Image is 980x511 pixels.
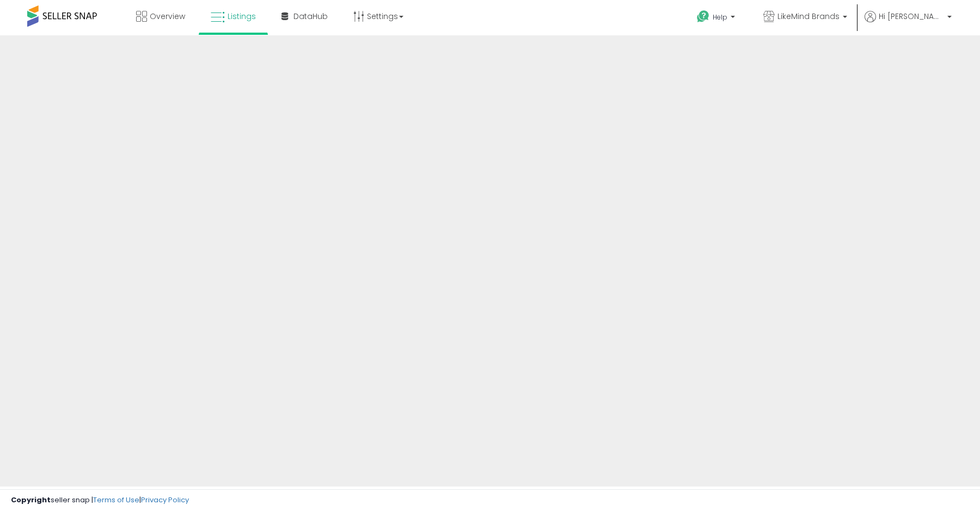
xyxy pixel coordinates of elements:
span: Help [713,13,727,22]
a: Help [688,2,746,35]
span: Hi [PERSON_NAME] [879,11,944,22]
span: Listings [228,11,256,22]
span: Overview [150,11,185,22]
a: Hi [PERSON_NAME] [865,11,952,35]
span: DataHub [293,11,328,22]
i: Get Help [696,10,710,23]
span: LikeMind Brands [777,11,840,22]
